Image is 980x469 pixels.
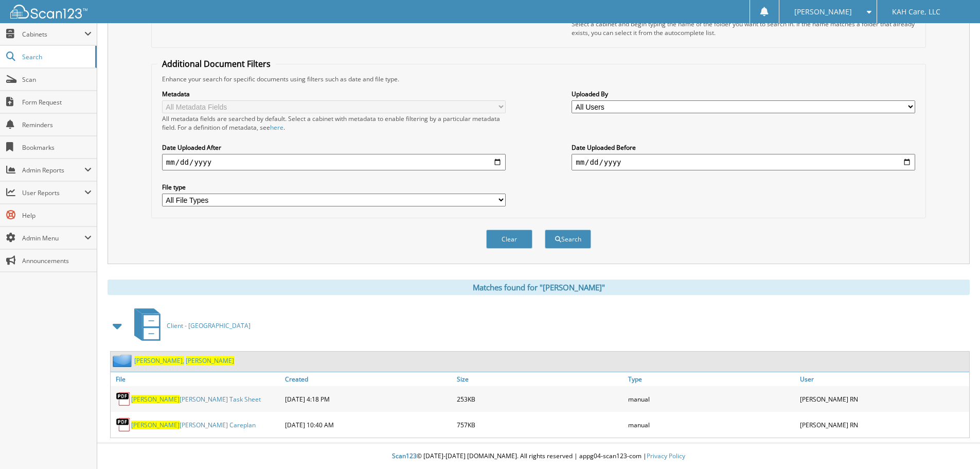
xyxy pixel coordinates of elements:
[797,389,969,409] div: [PERSON_NAME] RN
[626,372,797,386] a: Type
[157,75,920,83] div: Enhance your search for specific documents using filters such as date and file type.
[929,420,980,469] iframe: Chat Widget
[111,372,282,386] a: File
[282,372,454,386] a: Created
[131,395,180,404] span: [PERSON_NAME]
[647,451,685,460] a: Privacy Policy
[572,154,915,170] input: end
[794,9,852,15] span: [PERSON_NAME]
[22,120,92,129] span: Reminders
[113,354,134,367] img: folder2.png
[22,30,84,39] span: Cabinets
[282,414,454,435] div: [DATE] 10:40 AM
[22,166,84,175] span: Admin Reports
[572,90,915,98] label: Uploaded By
[116,391,131,407] img: PDF.png
[134,356,184,365] span: [PERSON_NAME],
[131,395,261,404] a: [PERSON_NAME][PERSON_NAME] Task Sheet
[22,256,92,265] span: Announcements
[454,389,626,409] div: 253KB
[270,123,283,132] a: here
[572,143,915,152] label: Date Uploaded Before
[186,356,234,365] span: [PERSON_NAME]
[22,234,84,242] span: Admin Menu
[797,372,969,386] a: User
[162,114,506,132] div: All metadata fields are searched by default. Select a cabinet with metadata to enable filtering b...
[545,230,591,249] button: Search
[167,321,251,330] span: Client - [GEOGRAPHIC_DATA]
[22,188,84,197] span: User Reports
[131,421,180,429] span: [PERSON_NAME]
[486,230,532,249] button: Clear
[162,154,506,170] input: start
[10,5,87,19] img: scan123-logo-white.svg
[892,9,940,15] span: KAH Care, LLC
[797,414,969,435] div: [PERSON_NAME] RN
[626,389,797,409] div: manual
[282,389,454,409] div: [DATE] 4:18 PM
[626,414,797,435] div: manual
[128,305,251,346] a: Client - [GEOGRAPHIC_DATA]
[162,90,506,98] label: Metadata
[131,421,256,429] a: [PERSON_NAME][PERSON_NAME] Careplan
[22,98,92,107] span: Form Request
[22,211,92,220] span: Help
[116,417,131,432] img: PDF.png
[162,143,506,152] label: Date Uploaded After
[97,444,980,469] div: © [DATE]-[DATE] [DOMAIN_NAME]. All rights reserved | appg04-scan123-com |
[108,280,970,295] div: Matches found for "[PERSON_NAME]"
[454,372,626,386] a: Size
[157,58,276,70] legend: Additional Document Filters
[162,183,506,192] label: File type
[454,414,626,435] div: 757KB
[22,53,90,61] span: Search
[134,356,234,365] a: [PERSON_NAME], [PERSON_NAME]
[22,75,92,84] span: Scan
[572,20,915,37] div: Select a cabinet and begin typing the name of the folder you want to search in. If the name match...
[392,451,417,460] span: Scan123
[22,143,92,152] span: Bookmarks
